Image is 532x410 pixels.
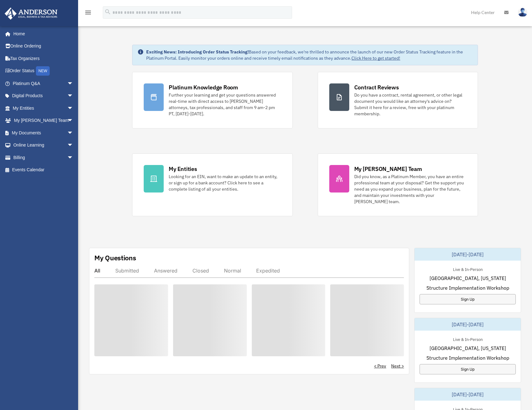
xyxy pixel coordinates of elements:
a: Billingarrow_drop_down [4,151,83,164]
a: Sign Up [420,294,516,304]
span: [GEOGRAPHIC_DATA], [US_STATE] [430,344,506,352]
div: Contract Reviews [354,83,399,91]
div: Live & In-Person [448,336,488,342]
img: User Pic [518,8,527,17]
div: Submitted [115,267,139,274]
span: Structure Implementation Workshop [426,284,509,292]
a: Online Learningarrow_drop_down [4,139,83,152]
i: menu [84,9,92,16]
a: My Entities Looking for an EIN, want to make an update to an entity, or sign up for a bank accoun... [132,153,292,216]
div: My [PERSON_NAME] Team [354,165,422,173]
div: Further your learning and get your questions answered real-time with direct access to [PERSON_NAM... [169,92,281,117]
span: arrow_drop_down [67,151,80,164]
img: Anderson Advisors Platinum Portal [3,7,59,20]
a: Contract Reviews Do you have a contract, rental agreement, or other legal document you would like... [318,72,478,128]
a: Online Ordering [4,40,83,52]
span: arrow_drop_down [67,114,80,127]
div: Do you have a contract, rental agreement, or other legal document you would like an attorney's ad... [354,92,466,117]
div: [DATE]-[DATE] [415,248,521,261]
a: Order StatusNEW [4,65,83,77]
span: arrow_drop_down [67,90,80,102]
a: < Prev [374,363,386,369]
a: Tax Organizers [4,52,83,65]
strong: Exciting News: Introducing Order Status Tracking! [146,49,249,55]
div: My Questions [94,253,136,262]
div: All [94,267,100,274]
div: Closed [192,267,209,274]
a: menu [84,11,92,16]
a: My Entitiesarrow_drop_down [4,102,83,114]
div: [DATE]-[DATE] [415,318,521,331]
div: Based on your feedback, we're thrilled to announce the launch of our new Order Status Tracking fe... [146,49,472,61]
div: Live & In-Person [448,266,488,272]
a: My [PERSON_NAME] Teamarrow_drop_down [4,114,83,127]
a: Home [4,27,80,40]
a: Platinum Q&Aarrow_drop_down [4,77,83,90]
span: [GEOGRAPHIC_DATA], [US_STATE] [430,274,506,282]
a: Platinum Knowledge Room Further your learning and get your questions answered real-time with dire... [132,72,292,128]
span: arrow_drop_down [67,77,80,90]
div: Looking for an EIN, want to make an update to an entity, or sign up for a bank account? Click her... [169,173,281,192]
a: Sign Up [420,364,516,374]
i: search [104,8,111,15]
div: NEW [36,66,50,76]
span: arrow_drop_down [67,139,80,152]
div: Expedited [256,267,280,274]
a: Digital Productsarrow_drop_down [4,90,83,102]
a: Click Here to get started! [351,55,400,61]
div: [DATE]-[DATE] [415,388,521,401]
a: My [PERSON_NAME] Team Did you know, as a Platinum Member, you have an entire professional team at... [318,153,478,216]
div: Normal [224,267,241,274]
div: Platinum Knowledge Room [169,83,238,91]
div: Answered [154,267,177,274]
span: arrow_drop_down [67,102,80,115]
div: Did you know, as a Platinum Member, you have an entire professional team at your disposal? Get th... [354,173,466,205]
span: Structure Implementation Workshop [426,354,509,362]
span: arrow_drop_down [67,127,80,139]
a: Events Calendar [4,164,83,176]
a: Next > [391,363,404,369]
a: My Documentsarrow_drop_down [4,127,83,139]
div: My Entities [169,165,197,173]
